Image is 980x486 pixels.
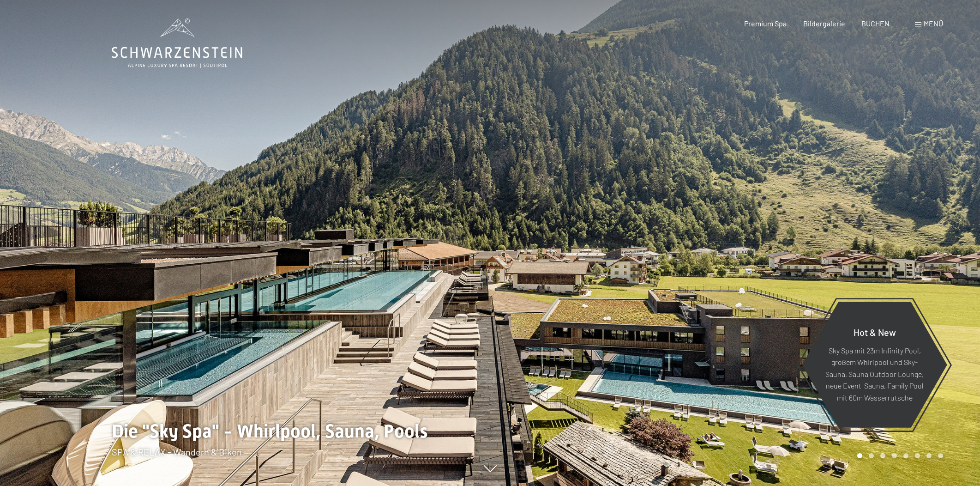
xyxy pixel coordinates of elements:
[803,19,845,28] a: Bildergalerie
[915,453,920,458] div: Carousel Page 6
[938,453,943,458] div: Carousel Page 8
[854,326,896,337] span: Hot & New
[854,453,943,458] div: Carousel Pagination
[824,344,925,403] p: Sky Spa mit 23m Infinity Pool, großem Whirlpool und Sky-Sauna, Sauna Outdoor Lounge, neue Event-S...
[801,301,948,428] a: Hot & New Sky Spa mit 23m Infinity Pool, großem Whirlpool und Sky-Sauna, Sauna Outdoor Lounge, ne...
[892,453,897,458] div: Carousel Page 4
[903,453,908,458] div: Carousel Page 5
[926,453,932,458] div: Carousel Page 7
[744,19,787,28] a: Premium Spa
[857,453,862,458] div: Carousel Page 1 (Current Slide)
[869,453,874,458] div: Carousel Page 2
[861,19,890,28] a: BUCHEN
[880,453,885,458] div: Carousel Page 3
[924,19,943,28] span: Menü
